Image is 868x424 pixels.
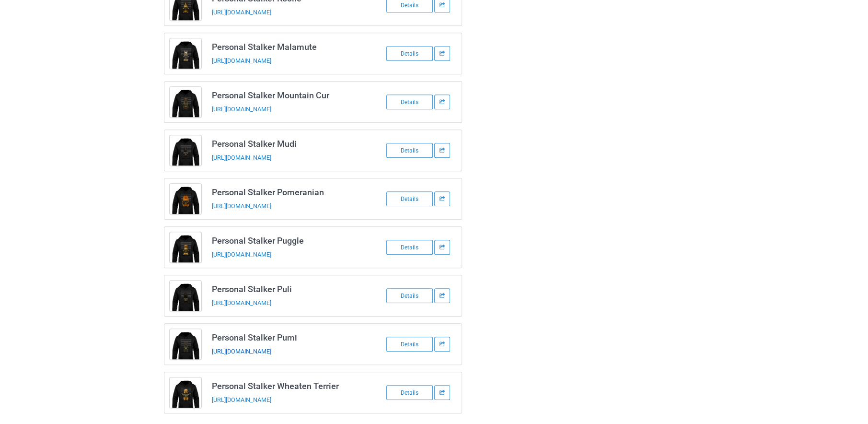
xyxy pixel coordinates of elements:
[386,94,433,109] div: Details
[212,9,271,16] a: [URL][DOMAIN_NAME]
[386,288,433,303] div: Details
[386,1,434,9] a: Details
[386,385,433,400] div: Details
[212,348,271,355] a: [URL][DOMAIN_NAME]
[386,243,434,251] a: Details
[212,380,363,391] h3: Personal Stalker Wheaten Terrier
[212,106,271,113] a: [URL][DOMAIN_NAME]
[386,46,433,61] div: Details
[212,283,363,294] h3: Personal Stalker Puli
[212,138,363,149] h3: Personal Stalker Mudi
[212,396,271,403] a: [URL][DOMAIN_NAME]
[386,337,433,352] div: Details
[212,41,363,52] h3: Personal Stalker Malamute
[212,235,363,246] h3: Personal Stalker Puggle
[386,49,434,57] a: Details
[212,90,363,101] h3: Personal Stalker Mountain Cur
[386,191,433,206] div: Details
[386,143,433,158] div: Details
[386,146,434,154] a: Details
[212,202,271,210] a: [URL][DOMAIN_NAME]
[212,57,271,64] a: [URL][DOMAIN_NAME]
[386,195,434,202] a: Details
[386,389,434,396] a: Details
[386,292,434,299] a: Details
[212,299,271,306] a: [URL][DOMAIN_NAME]
[212,187,363,198] h3: Personal Stalker Pomeranian
[212,251,271,258] a: [URL][DOMAIN_NAME]
[386,240,433,255] div: Details
[386,98,434,106] a: Details
[212,154,271,161] a: [URL][DOMAIN_NAME]
[212,332,363,343] h3: Personal Stalker Pumi
[386,340,434,348] a: Details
